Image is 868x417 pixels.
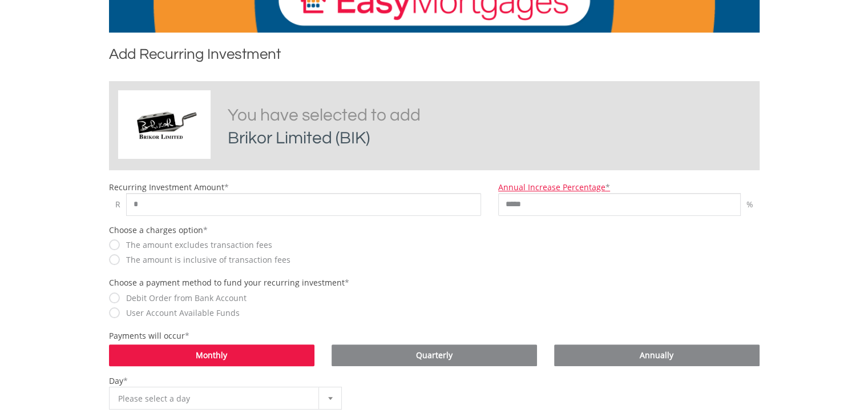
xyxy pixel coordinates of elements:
[120,292,247,304] label: Debit Order from Bank Account
[416,350,453,360] span: Quarterly
[109,193,126,216] span: R
[228,129,370,147] span: Brikor Limited (BIK)
[741,193,760,216] div: %
[109,330,185,341] label: Payments will occur
[498,182,610,193] a: Annual Increase Percentage*
[120,254,290,266] label: The amount is inclusive of transaction fees
[120,307,240,319] label: User Account Available Funds
[118,387,316,410] span: Please select a day
[109,44,760,70] h1: Add Recurring Investment
[640,350,673,360] span: Annually
[120,239,272,251] label: The amount excludes transaction fees
[109,224,203,235] label: Choose a charges option
[228,104,587,150] h2: You have selected to add
[124,98,209,152] img: EQU.ZA.BIK.png
[109,277,345,288] label: Choose a payment method to fund your recurring investment
[196,350,227,360] span: Monthly
[109,182,224,193] label: Recurring Investment Amount
[109,375,123,386] label: Day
